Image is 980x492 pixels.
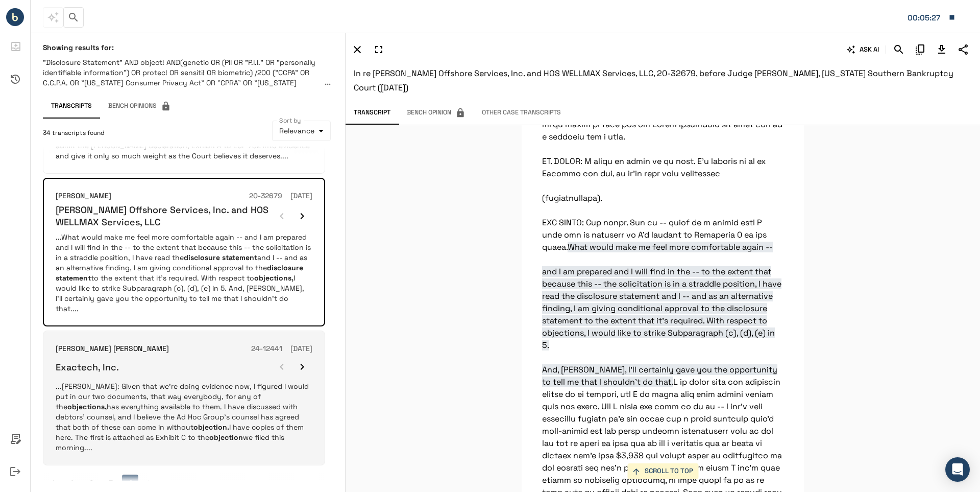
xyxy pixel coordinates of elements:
[56,232,312,314] p: ...What would make me feel more comfortable again -- and I am prepared and I will find in the -- ...
[251,343,282,355] h6: 24-12441
[254,273,293,283] em: objections,
[43,475,325,491] nav: pagination navigation
[354,68,953,93] span: In re [PERSON_NAME] Offshore Services, Inc. and HOS WELLMAX Services, LLC, 20-32679, before Judge...
[122,475,138,491] button: page 4
[43,128,105,138] span: 34 transcripts found
[474,103,569,123] button: Other Case Transcripts
[890,41,908,58] button: Search
[43,43,333,52] h6: Showing results for:
[945,457,970,482] div: Open Intercom Messenger
[103,475,119,491] button: Go to page 3
[56,263,303,283] em: disclosure statement
[272,121,331,141] div: Relevance
[627,463,698,479] button: SCROLL TO TOP
[184,253,257,262] em: disclosure statement
[67,402,107,411] em: objections,
[43,94,100,119] button: Transcripts
[56,204,272,228] h6: [PERSON_NAME] Offshore Services, Inc. and HOS WELLMAX Services, LLC
[56,361,119,373] h6: Exactech, Inc.
[346,103,399,123] button: Transcript
[542,242,781,387] span: What would make me feel more comfortable again -- and I am prepared and I will find in the -- to ...
[912,41,929,58] button: Copy Citation
[933,41,950,58] button: Download Transcript
[249,191,282,202] h6: 20-32679
[399,103,474,123] span: This feature has been disabled by your account admin.
[290,343,312,355] h6: [DATE]
[908,11,943,25] div: Matter: 098681.00001
[209,433,243,442] em: objection
[100,94,179,119] span: This feature has been disabled by your account admin.
[323,79,333,89] button: Expand
[56,381,312,453] p: ...[PERSON_NAME]: Given that we're doing evidence now, I figured I would put in our two documents...
[407,108,465,118] span: Bench Opinion
[83,475,100,491] button: Go to page 2
[56,191,111,202] h6: [PERSON_NAME]
[64,475,80,491] button: Go to page 1
[290,191,312,202] h6: [DATE]
[193,423,229,432] em: objection.
[43,57,321,88] p: "Disclosure Statement" AND object! AND(genetic OR (PII OR "P.I.I." OR "personally identifiable in...
[902,7,961,28] button: Matter: 098681.00001
[56,343,169,355] h6: [PERSON_NAME] [PERSON_NAME]
[43,7,63,28] span: This feature has been disabled by your account admin.
[44,475,61,491] button: Go to previous page
[954,41,972,58] button: Share Transcript
[279,116,301,125] label: Sort by
[845,41,881,58] button: ASK AI
[108,101,171,111] span: Bench Opinions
